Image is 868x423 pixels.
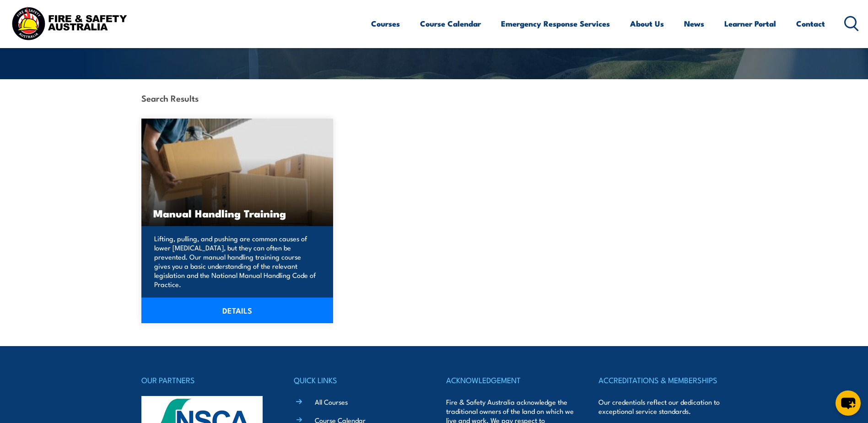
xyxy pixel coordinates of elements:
[598,397,727,416] p: Our credentials reflect our dedication to exceptional service standards.
[315,397,348,407] a: All Courses
[294,374,422,386] h4: QUICK LINKS
[446,374,574,386] h4: ACKNOWLEDGEMENT
[153,208,322,218] h3: Manual Handling Training
[141,374,270,386] h4: OUR PARTNERS
[598,374,727,386] h4: ACCREDITATIONS & MEMBERSHIPS
[630,11,664,36] a: About Us
[141,119,334,226] img: Manual Handling Training
[796,11,825,36] a: Contact
[154,234,318,289] p: Lifting, pulling, and pushing are common causes of lower [MEDICAL_DATA], but they can often be pr...
[836,390,861,416] button: chat-button
[501,11,610,36] a: Emergency Response Services
[420,11,481,36] a: Course Calendar
[141,298,334,323] a: DETAILS
[724,11,776,36] a: Learner Portal
[141,92,199,104] strong: Search Results
[371,11,400,36] a: Courses
[684,11,704,36] a: News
